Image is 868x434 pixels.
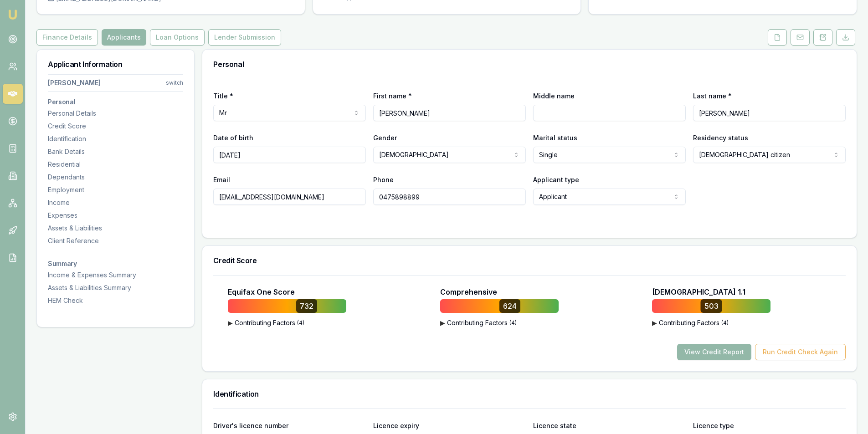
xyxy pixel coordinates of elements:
[48,283,183,292] div: Assets & Liabilities Summary
[36,29,100,46] a: Finance Details
[228,318,346,327] button: ▶Contributing Factors(4)
[533,134,577,142] label: Marital status
[150,29,205,46] button: Loan Options
[48,122,183,131] div: Credit Score
[7,9,18,20] img: emu-icon-u.png
[48,78,101,87] div: [PERSON_NAME]
[533,92,575,100] label: Middle name
[208,29,281,46] button: Lender Submission
[693,134,748,142] label: Residency status
[48,198,183,207] div: Income
[102,29,146,46] button: Applicants
[440,318,445,327] span: ▶
[533,422,576,429] label: Licence state
[48,134,183,143] div: Identification
[48,61,183,68] h3: Applicant Information
[755,344,846,360] button: Run Credit Check Again
[213,257,846,264] h3: Credit Score
[213,92,233,100] label: Title *
[48,173,183,182] div: Dependants
[100,29,148,46] a: Applicants
[48,99,183,105] h3: Personal
[652,318,770,327] button: ▶Contributing Factors(4)
[721,319,729,327] span: ( 4 )
[533,176,579,184] label: Applicant type
[213,422,288,429] label: Driver's licence number
[48,296,183,305] div: HEM Check
[213,390,846,398] h3: Identification
[652,318,657,327] span: ▶
[677,344,751,360] button: View Credit Report
[373,422,419,429] label: Licence expiry
[36,29,98,46] button: Finance Details
[373,176,394,184] label: Phone
[213,176,230,184] label: Email
[48,271,183,280] div: Income & Expenses Summary
[48,185,183,194] div: Employment
[373,134,397,142] label: Gender
[440,318,559,327] button: ▶Contributing Factors(4)
[652,286,745,297] p: [DEMOGRAPHIC_DATA] 1.1
[148,29,206,46] a: Loan Options
[48,224,183,233] div: Assets & Liabilities
[48,260,183,267] h3: Summary
[213,134,253,142] label: Date of birth
[228,286,295,297] p: Equifax One Score
[48,109,183,118] div: Personal Details
[213,61,846,68] h3: Personal
[701,299,722,313] div: 503
[693,92,732,100] label: Last name *
[499,299,520,313] div: 624
[693,422,734,429] label: Licence type
[206,29,283,46] a: Lender Submission
[48,211,183,220] div: Expenses
[48,160,183,169] div: Residential
[509,319,517,327] span: ( 4 )
[166,79,183,87] div: switch
[296,299,317,313] div: 732
[373,189,526,205] input: 0431 234 567
[228,318,233,327] span: ▶
[48,236,183,245] div: Client Reference
[297,319,304,327] span: ( 4 )
[48,147,183,156] div: Bank Details
[213,147,366,163] input: DD/MM/YYYY
[373,92,412,100] label: First name *
[440,286,497,297] p: Comprehensive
